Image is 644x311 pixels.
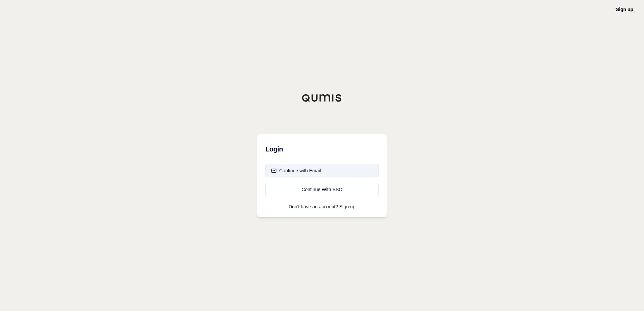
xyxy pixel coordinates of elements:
[265,183,379,196] a: Continue With SSO
[265,204,379,209] p: Don't have an account?
[265,142,379,156] h3: Login
[340,204,355,209] a: Sign up
[616,7,633,12] a: Sign up
[302,94,342,102] img: Qumis
[271,167,321,174] div: Continue with Email
[271,186,373,193] div: Continue With SSO
[265,164,379,177] button: Continue with Email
